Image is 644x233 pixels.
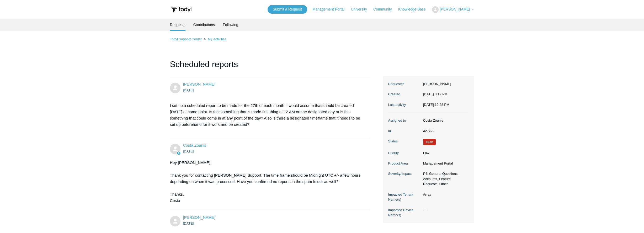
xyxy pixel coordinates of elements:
div: Hey [PERSON_NAME], Thank you for contacting [PERSON_NAME] Support. The time frame should be Midni... [170,160,366,204]
span: [PERSON_NAME] [440,7,470,11]
dt: Requester [388,81,421,87]
p: I set up a scheduled report to be made for the 27th of each month. I would assume that should be ... [170,102,366,128]
dd: P4: General Questions, Accounts, Feature Requests, Other [421,171,469,187]
dd: — [421,207,469,213]
dd: [PERSON_NAME] [421,81,469,87]
li: Requests [170,19,185,31]
time: 08/27/2025, 15:47 [183,149,194,153]
a: [PERSON_NAME] [183,215,215,220]
time: 08/27/2025, 15:12 [423,92,448,96]
a: Submit a Request [268,5,307,14]
dt: Last activity [388,102,421,107]
dt: Status [388,139,421,144]
li: My activities [203,37,226,41]
dd: Costa Zounis [421,118,469,123]
a: Following [223,19,238,31]
li: Todyl Support Center [170,37,203,41]
span: We are working on a response for you [423,139,436,145]
time: 08/28/2025, 12:28 [423,103,449,107]
time: 08/27/2025, 16:02 [183,221,194,225]
button: [PERSON_NAME] [432,6,474,13]
a: Contributions [193,19,215,31]
a: University [351,7,372,12]
span: Michael Matulewicz [183,215,215,220]
time: 08/27/2025, 15:12 [183,88,194,92]
dt: Created [388,92,421,97]
dd: Management Portal [421,161,469,166]
dt: Impacted Tenant Name(s) [388,192,421,202]
dt: Id [388,128,421,134]
a: Todyl Support Center [170,37,202,41]
img: Todyl Support Center Help Center home page [170,5,192,14]
dd: Array [421,192,469,197]
dd: #27723 [421,128,469,134]
h1: Scheduled reports [170,58,371,76]
a: Community [373,7,397,12]
a: Knowledge Base [398,7,431,12]
dt: Priority [388,150,421,156]
dd: Low [421,150,469,156]
dt: Product Area [388,161,421,166]
dt: Severity/Impact [388,171,421,176]
dt: Impacted Device Name(s) [388,207,421,218]
a: My activities [208,37,226,41]
a: [PERSON_NAME] [183,82,215,86]
span: Michael Matulewicz [183,82,215,86]
a: Costa Zounis [183,143,206,147]
dt: Assigned to [388,118,421,123]
a: Management Portal [312,7,350,12]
